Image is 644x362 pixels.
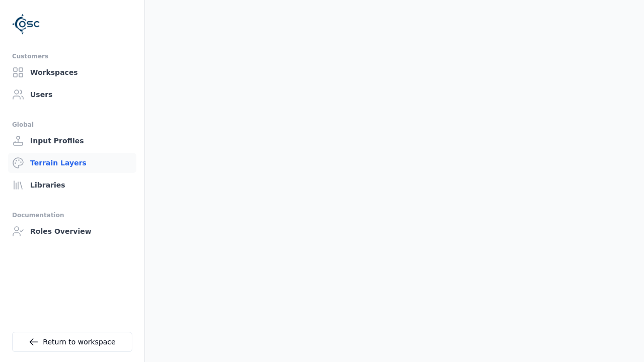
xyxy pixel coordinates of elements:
a: Users [8,84,136,105]
a: Return to workspace [12,332,132,352]
a: Input Profiles [8,131,136,151]
img: Logo [12,10,40,38]
a: Terrain Layers [8,153,136,173]
a: Workspaces [8,62,136,82]
a: Libraries [8,175,136,195]
a: Roles Overview [8,221,136,241]
div: Global [12,119,132,131]
div: Customers [12,50,132,62]
div: Documentation [12,209,132,221]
